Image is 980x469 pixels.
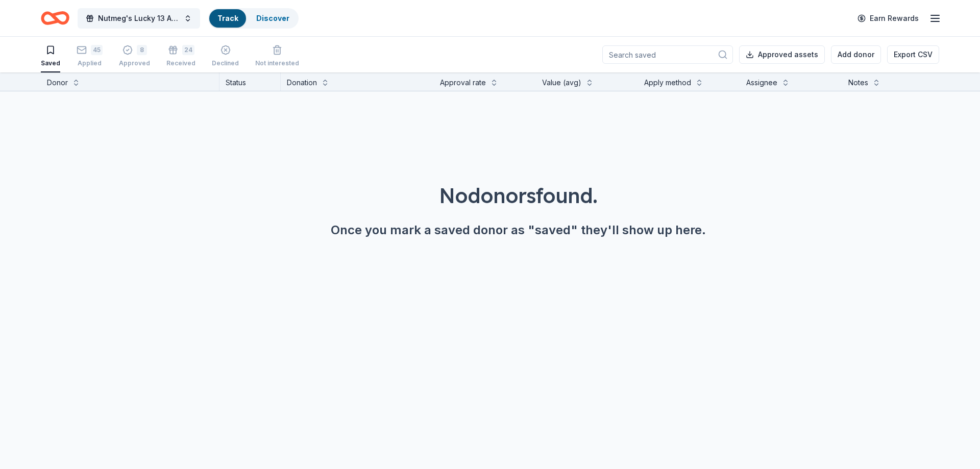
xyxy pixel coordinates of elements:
div: Assignee [746,77,777,89]
button: Nutmeg's Lucky 13 Anniversary Event [78,8,200,29]
button: Declined [212,41,239,72]
button: Saved [41,41,60,72]
button: 8Approved [119,41,150,72]
div: Status [219,72,281,91]
div: Value (avg) [542,77,581,89]
a: Earn Rewards [851,9,925,28]
button: Add donor [831,45,881,64]
button: Approved assets [739,45,825,64]
span: Nutmeg's Lucky 13 Anniversary Event [98,12,180,24]
div: Approved [119,59,150,67]
input: Search saved [602,45,733,64]
button: TrackDiscover [208,8,299,29]
button: 24Received [166,41,195,72]
div: Approval rate [440,77,486,89]
a: Discover [256,14,289,22]
div: Donor [47,77,68,89]
div: 8 [137,45,147,55]
div: 24 [182,45,194,55]
div: Notes [848,77,868,89]
button: Export CSV [887,45,939,64]
div: Saved [41,59,60,67]
a: Track [217,14,238,22]
div: 45 [91,45,103,55]
button: 45Applied [77,41,103,72]
a: Home [41,6,69,30]
div: Applied [77,59,103,67]
div: Not interested [255,59,299,67]
button: Not interested [255,41,299,72]
div: Donation [287,77,317,89]
div: Declined [212,59,239,67]
div: Received [166,59,195,67]
div: Apply method [644,77,691,89]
